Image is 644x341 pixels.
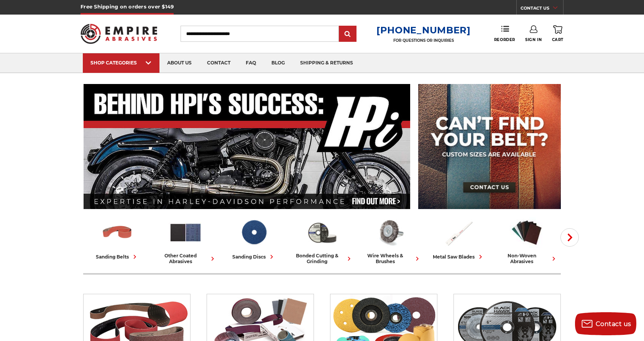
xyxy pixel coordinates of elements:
[169,216,202,249] img: Other Coated Abrasives
[521,4,563,15] a: CONTACT US
[90,60,152,66] div: SHOP CATEGORIES
[575,312,636,335] button: Contact us
[154,216,217,264] a: other coated abrasives
[291,216,353,264] a: bonded cutting & grinding
[376,38,471,43] p: FOR QUESTIONS OR INQUIRIES
[433,253,485,261] div: metal saw blades
[86,216,148,261] a: sanding belts
[376,25,471,36] a: [PHONE_NUMBER]
[223,216,285,261] a: sanding discs
[552,37,563,42] span: Cart
[418,84,561,209] img: promo banner for custom belts.
[510,216,544,249] img: Non-woven Abrasives
[525,37,542,42] span: Sign In
[494,25,515,42] a: Reorder
[232,253,276,261] div: sanding discs
[305,216,339,249] img: Bonded Cutting & Grinding
[291,253,353,264] div: bonded cutting & grinding
[560,228,579,247] button: Next
[264,53,292,73] a: blog
[552,25,563,42] a: Cart
[80,19,157,49] img: Empire Abrasives
[494,37,515,42] span: Reorder
[292,53,361,73] a: shipping & returns
[159,53,199,73] a: about us
[359,253,421,264] div: wire wheels & brushes
[442,216,475,249] img: Metal Saw Blades
[373,216,407,249] img: Wire Wheels & Brushes
[84,84,411,209] img: Banner for an interview featuring Horsepower Inc who makes Harley performance upgrades featured o...
[238,53,264,73] a: faq
[199,53,238,73] a: contact
[359,216,421,264] a: wire wheels & brushes
[237,216,271,249] img: Sanding Discs
[496,216,558,264] a: non-woven abrasives
[596,320,631,328] span: Contact us
[96,253,139,261] div: sanding belts
[496,253,558,264] div: non-woven abrasives
[427,216,490,261] a: metal saw blades
[154,253,217,264] div: other coated abrasives
[100,216,134,249] img: Sanding Belts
